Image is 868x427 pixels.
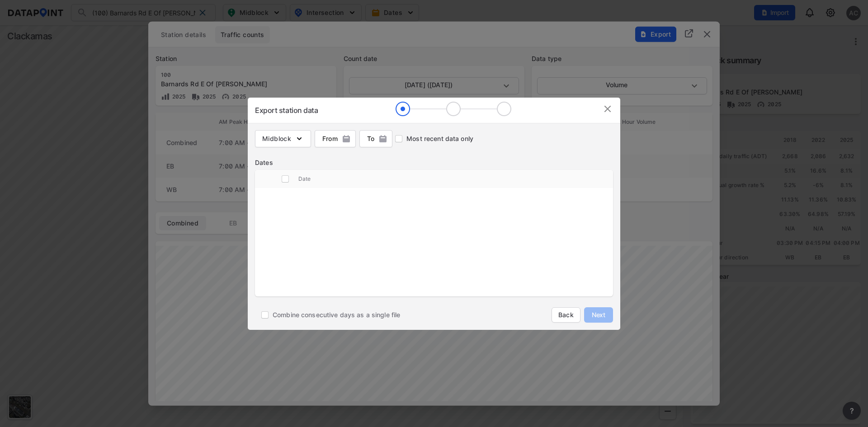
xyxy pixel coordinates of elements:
img: png;base64,iVBORw0KGgoAAAANSUhEUgAAABQAAAAUCAYAAACNiR0NAAAACXBIWXMAAAsTAAALEwEAmpwYAAAAAXNSR0IArs... [378,134,387,143]
span: Midblock [262,134,304,143]
div: Export station data [255,105,318,116]
img: IvGo9hDFjq0U70AQfCTEoVEAFwAAAAASUVORK5CYII= [602,103,613,114]
div: Dates [255,158,613,167]
img: png;base64,iVBORw0KGgoAAAANSUhEUgAAABQAAAAUCAYAAACNiR0NAAAACXBIWXMAAAsTAAALEwEAmpwYAAAAAXNSR0IArs... [342,134,351,143]
span: Combine consecutive days as a single file [273,310,400,319]
img: llR8THcIqJKT4tzxLABS9+Wy7j53VXW9jma2eUxb+zwI0ndL13UtNYW78bbi+NGFHop6vbg9+JxKXfH9kZPvL8syoHAAAAAEl... [396,102,511,116]
table: customized table [255,170,613,301]
span: Back [557,310,575,319]
div: Date [298,170,613,188]
img: 5YPKRKmlfpI5mqlR8AD95paCi+0kK1fRFDJSaMmawlwaeJcJwk9O2fotCW5ve9gAAAAASUVORK5CYII= [295,134,304,143]
span: Most recent data only [406,134,473,143]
